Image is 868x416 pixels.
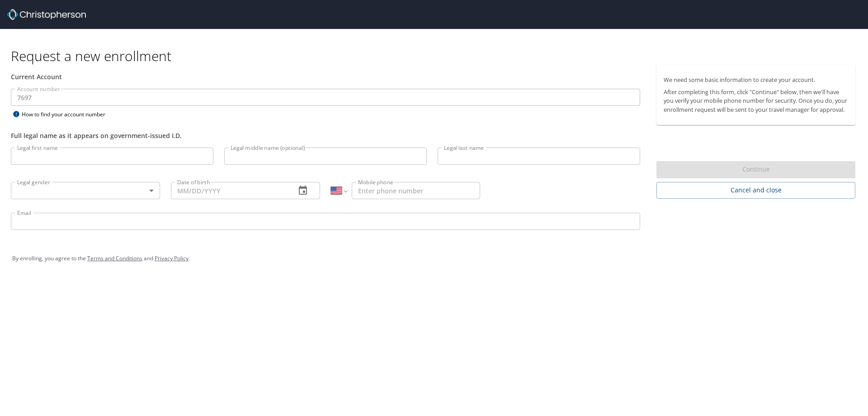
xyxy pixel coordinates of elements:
[11,182,160,199] div: ​
[171,182,288,199] input: MM/DD/YYYY
[656,182,855,199] button: Cancel and close
[664,185,848,196] span: Cancel and close
[11,72,640,81] div: Current Account
[11,131,640,140] div: Full legal name as it appears on government-issued I.D.
[87,254,142,262] a: Terms and Conditions
[7,9,86,20] img: cbt logo
[11,109,124,120] div: How to find your account number
[155,254,189,262] a: Privacy Policy
[664,76,848,84] p: We need some basic information to create your account.
[664,88,848,114] p: After completing this form, click "Continue" below, then we'll have you verify your mobile phone ...
[352,182,480,199] input: Enter phone number
[12,247,856,270] div: By enrolling, you agree to the and .
[11,47,863,65] h1: Request a new enrollment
